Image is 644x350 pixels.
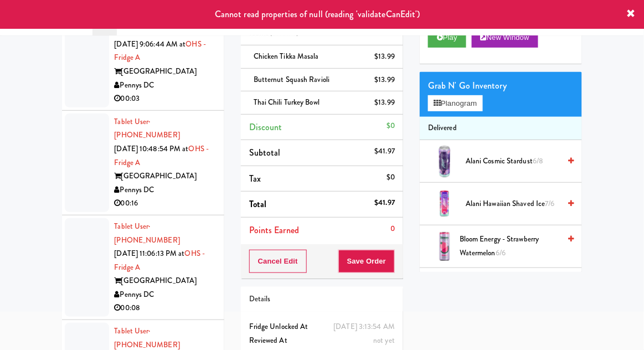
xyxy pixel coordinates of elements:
button: New Window [472,28,538,48]
button: Cancel Edit [249,250,307,273]
span: 6/6 [496,248,506,258]
div: Alani Hawaiian Shaved Ice7/6 [461,197,574,211]
button: Planogram [428,95,482,112]
div: Pennys DC [115,183,216,197]
div: $0 [387,119,395,133]
span: Butternut Squash Ravioli [254,74,329,85]
div: Details [249,292,395,306]
a: Tablet User· [PHONE_NUMBER] [115,116,180,141]
a: Tablet User· [PHONE_NUMBER] [115,221,180,245]
a: Tablet User· [PHONE_NUMBER] [115,326,180,350]
span: Cannot read properties of null (reading 'validateCanEdit') [215,8,420,20]
div: Pennys DC [115,288,216,302]
li: Delivered [420,117,582,140]
div: Alani Cosmic Stardust6/8 [461,155,574,168]
div: $41.97 [375,145,395,158]
span: 7/6 [545,198,555,209]
div: Bloom Energy - Strawberry Watermelon6/6 [455,233,574,260]
a: OHS - Fridge A [115,248,205,272]
div: Grab N' Go Inventory [428,78,574,94]
div: Fridge Unlocked At [249,320,395,334]
span: Alani Cosmic Stardust [466,155,560,168]
span: [DATE] 11:06:13 PM at [115,248,185,259]
div: $13.99 [375,73,395,87]
span: Total [249,198,267,210]
div: $41.97 [375,196,395,210]
li: Tablet User· [PHONE_NUMBER][DATE] 9:06:44 AM atOHS - Fridge A[GEOGRAPHIC_DATA]Pennys DC00:03 [62,6,224,111]
div: [DATE] 3:13:54 AM [333,320,395,334]
span: Alani Hawaiian Shaved Ice [466,197,560,211]
button: Save Order [338,250,395,273]
div: 00:16 [115,197,216,210]
li: Tablet User· [PHONE_NUMBER][DATE] 11:06:13 PM atOHS - Fridge A[GEOGRAPHIC_DATA]Pennys DC00:08 [62,215,224,320]
span: Points Earned [249,224,299,236]
span: Thai Chili Turkey Bowl [254,97,320,107]
span: Subtotal [249,146,281,159]
button: Play [428,28,466,48]
div: [GEOGRAPHIC_DATA] [115,65,216,79]
div: [GEOGRAPHIC_DATA] [115,169,216,183]
div: 0 [390,222,395,236]
div: $13.99 [375,96,395,110]
span: Chicken Tikka Masala [254,51,319,61]
div: 00:08 [115,301,216,315]
div: $13.99 [375,50,395,64]
div: [GEOGRAPHIC_DATA] [115,274,216,288]
li: Tablet User· [PHONE_NUMBER][DATE] 10:48:54 PM atOHS - Fridge A[GEOGRAPHIC_DATA]Pennys DC00:16 [62,111,224,215]
div: 00:03 [115,92,216,106]
span: · [PHONE_NUMBER] [115,221,180,245]
a: OHS - Fridge A [115,143,209,168]
div: $0 [387,171,395,184]
span: Tax [249,172,261,185]
span: 6/8 [533,156,543,166]
span: (3 ) [269,26,299,39]
span: Items [249,26,299,39]
span: Bloom Energy - Strawberry Watermelon [460,233,560,260]
div: Pennys DC [115,79,216,92]
ng-pluralize: items [277,26,297,39]
span: not yet [373,335,395,346]
span: Discount [249,121,282,133]
span: [DATE] 10:48:54 PM at [115,143,189,154]
div: Reviewed At [249,334,395,348]
span: [DATE] 9:06:44 AM at [115,39,186,49]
